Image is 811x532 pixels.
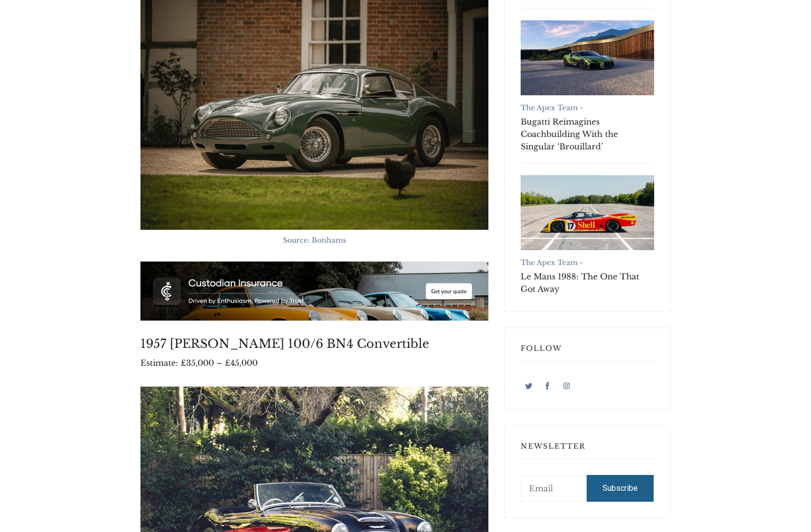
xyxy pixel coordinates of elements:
[521,475,587,502] input: Email
[521,270,654,295] a: Le Mans 1988: The One That Got Away
[140,355,488,371] p: Estimate: £35,000 – £45,000
[140,336,488,351] h3: 1957 [PERSON_NAME] 100/6 BN4 Convertible
[521,442,654,459] h3: Newsletter
[283,236,346,245] span: Source: Bonhams
[521,116,654,153] a: Bugatti Reimagines Coachbuilding With the Singular ‘Brouillard’
[521,344,654,361] h3: Follow
[587,475,654,502] button: Subscribe
[558,377,575,393] a: Instagram
[521,103,583,112] a: The Apex Team -
[540,377,556,393] a: Facebook
[521,377,537,393] a: Twitter
[521,175,654,250] a: Le Mans 1988: The One That Got Away
[521,20,654,95] a: Bugatti Reimagines Coachbuilding With the Singular ‘Brouillard’
[521,258,583,267] a: The Apex Team -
